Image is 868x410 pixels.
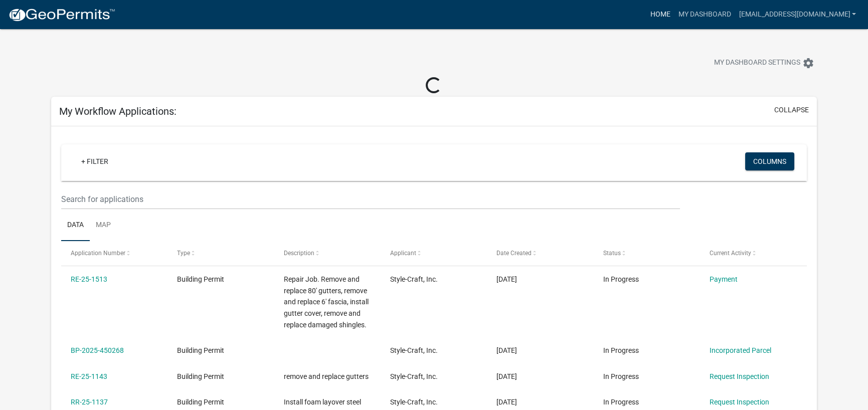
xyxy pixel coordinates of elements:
[284,275,369,329] span: Repair Job. Remove and replace 80' gutters, remove and replace 6' fascia, install gutter cover, r...
[735,5,860,24] a: [EMAIL_ADDRESS][DOMAIN_NAME]
[487,241,593,265] datatable-header-cell: Date Created
[603,250,621,257] span: Status
[706,53,822,73] button: My Dashboard Settingssettings
[496,250,532,257] span: Date Created
[646,5,674,24] a: Home
[390,275,438,283] span: Style-Craft, Inc.
[61,241,167,265] datatable-header-cell: Application Number
[90,210,117,242] a: Map
[603,372,639,380] span: In Progress
[71,398,108,406] a: RR-25-1137
[603,346,639,354] span: In Progress
[71,346,124,354] a: BP-2025-450268
[802,57,814,69] i: settings
[496,275,517,283] span: 08/14/2025
[71,250,125,257] span: Application Number
[710,398,769,406] a: Request Inspection
[274,241,380,265] datatable-header-cell: Description
[59,105,177,117] h5: My Workflow Applications:
[710,250,751,257] span: Current Activity
[71,372,107,380] a: RE-25-1143
[700,241,806,265] datatable-header-cell: Current Activity
[603,398,639,406] span: In Progress
[390,398,438,406] span: Style-Craft, Inc.
[710,346,771,354] a: Incorporated Parcel
[496,346,517,354] span: 07/15/2025
[603,275,639,283] span: In Progress
[774,105,809,115] button: collapse
[177,398,224,406] span: Building Permit
[714,57,800,69] span: My Dashboard Settings
[710,372,769,380] a: Request Inspection
[390,372,438,380] span: Style-Craft, Inc.
[745,152,794,170] button: Columns
[177,275,224,283] span: Building Permit
[710,275,738,283] a: Payment
[390,250,416,257] span: Applicant
[674,5,735,24] a: My Dashboard
[71,275,107,283] a: RE-25-1513
[177,372,224,380] span: Building Permit
[594,241,700,265] datatable-header-cell: Status
[61,189,680,210] input: Search for applications
[167,241,274,265] datatable-header-cell: Type
[496,372,517,380] span: 06/30/2025
[284,250,314,257] span: Description
[284,372,369,380] span: remove and replace gutters
[177,250,190,257] span: Type
[496,398,517,406] span: 06/27/2025
[177,346,224,354] span: Building Permit
[61,210,90,242] a: Data
[390,346,438,354] span: Style-Craft, Inc.
[381,241,487,265] datatable-header-cell: Applicant
[73,152,116,170] a: + Filter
